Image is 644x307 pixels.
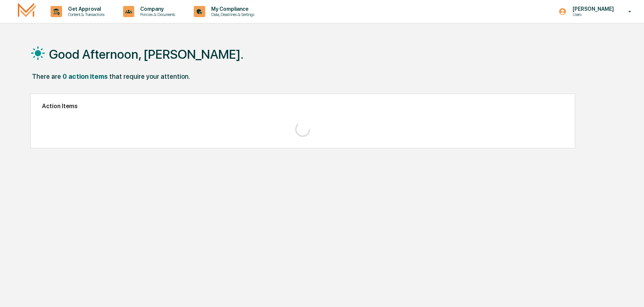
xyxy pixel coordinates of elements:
[205,6,258,12] p: My Compliance
[62,12,108,17] p: Content & Transactions
[42,103,564,110] h2: Action Items
[18,3,36,20] img: logo
[134,6,179,12] p: Company
[32,72,61,80] div: There are
[62,72,108,80] div: 0 action items
[49,47,244,62] h1: Good Afternoon, [PERSON_NAME].
[567,12,618,17] p: Users
[134,12,179,17] p: Policies & Documents
[567,6,618,12] p: [PERSON_NAME]
[62,6,108,12] p: Get Approval
[109,72,190,80] div: that require your attention.
[205,12,258,17] p: Data, Deadlines & Settings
